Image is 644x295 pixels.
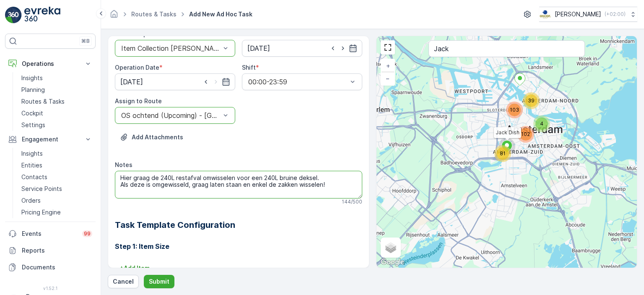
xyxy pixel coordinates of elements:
button: Cancel [108,275,139,288]
p: Cockpit [21,109,43,117]
a: Cockpit [18,107,96,119]
a: Homepage [109,13,119,20]
p: Contacts [21,173,47,181]
textarea: Hier graag de 240L restafval omwisselen voor een 240L bruine deksel. Als deze is omgewisseld, gra... [115,171,362,198]
a: Routes & Tasks [18,96,96,107]
a: Contacts [18,171,96,183]
span: 4 [540,120,543,127]
a: Events99 [5,225,96,242]
p: 144 / 500 [342,198,362,205]
a: Reports [5,242,96,259]
p: Reports [22,246,92,255]
button: Submit [144,275,174,288]
span: 81 [500,150,506,157]
p: ( +02:00 ) [605,11,626,18]
img: basis-logo_rgb2x.png [539,10,551,19]
a: Insights [18,148,96,159]
p: Planning [21,86,45,94]
span: 103 [510,107,519,113]
a: Documents [5,259,96,276]
span: v 1.52.1 [5,286,96,291]
p: Events [22,230,77,238]
h3: Step 1: Item Size [115,241,362,251]
p: Routes & Tasks [21,97,65,106]
a: View Fullscreen [382,41,394,54]
a: Pricing Engine [18,206,96,218]
a: Service Points [18,183,96,195]
p: ⌘B [81,38,90,44]
a: Orders [18,195,96,206]
p: Submit [149,277,169,286]
p: Operations [22,60,79,68]
div: 4 [533,115,550,132]
a: Layers [382,238,400,257]
p: Pricing Engine [21,208,61,217]
button: [PERSON_NAME](+02:00) [539,7,637,22]
p: Insights [21,149,43,158]
img: logo_light-DOdMpM7g.png [24,7,60,23]
a: Entities [18,159,96,171]
p: [PERSON_NAME] [555,10,601,18]
label: Assign to Route [115,97,162,104]
span: + [386,62,390,69]
p: Entities [21,161,42,170]
p: Documents [22,263,92,272]
label: Operation Date [115,64,159,71]
input: dd/mm/yyyy [115,73,235,90]
div: 81 [494,145,511,162]
input: dd/mm/yyyy [242,40,362,57]
p: Service Points [21,185,62,193]
label: Notes [115,161,132,168]
p: Insights [21,74,43,82]
input: Search address or service points [428,40,585,57]
p: Engagement [22,135,79,144]
button: Upload File [115,131,188,144]
div: 39 [523,92,540,109]
a: Insights [18,72,96,84]
p: Cancel [113,277,134,286]
span: Add New Ad Hoc Task [187,10,254,18]
button: +Add Item [115,261,155,275]
div: 102 [517,126,534,143]
a: Routes & Tasks [131,10,177,18]
p: 99 [84,230,91,237]
img: Google [379,257,406,268]
a: Open this area in Google Maps (opens a new window) [379,257,406,268]
a: Settings [18,119,96,131]
span: 39 [528,97,535,104]
a: Planning [18,84,96,96]
button: Engagement [5,131,96,148]
div: 103 [506,102,523,118]
h2: Task Template Configuration [115,219,362,231]
button: Operations [5,55,96,72]
label: Shift [242,64,256,71]
p: + Add Item [120,264,150,272]
span: − [386,75,390,82]
p: Settings [21,121,45,129]
p: Orders [21,196,41,205]
span: 102 [521,131,530,137]
a: Zoom Out [382,72,394,85]
img: logo [5,7,22,23]
a: Zoom In [382,60,394,72]
p: Add Attachments [132,133,183,141]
